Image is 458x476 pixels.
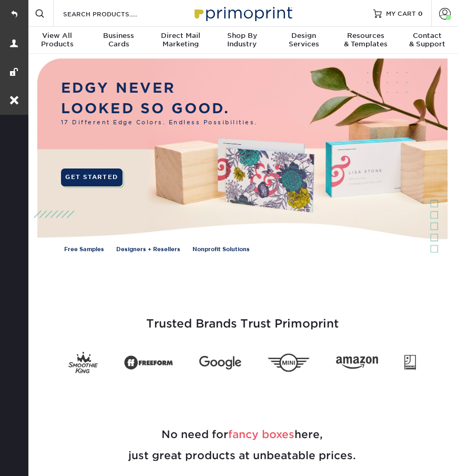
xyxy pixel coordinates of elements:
img: Google [199,355,241,369]
span: MY CART [386,9,416,18]
img: Goodwill [404,355,416,371]
a: DesignServices [273,27,334,55]
span: Shop By [211,32,273,40]
div: Products [26,32,88,48]
span: fancy boxes [228,428,294,441]
a: GET STARTED [61,168,123,186]
span: Contact [396,32,458,40]
img: Freeform [124,352,173,373]
div: Industry [211,32,273,48]
img: Mini [268,353,310,372]
p: EDGY NEVER [61,77,258,98]
span: 17 Different Edge Colors. Endless Possibilities. [61,118,258,127]
div: Cards [88,32,149,48]
span: View All [26,32,88,40]
span: Business [88,32,149,40]
span: Resources [334,32,396,40]
span: Design [273,32,334,40]
a: BusinessCards [88,27,149,55]
a: Shop ByIndustry [211,27,273,55]
a: Direct MailMarketing [150,27,211,55]
div: Marketing [150,32,211,48]
span: 0 [418,9,423,17]
a: Nonprofit Solutions [192,245,250,254]
p: LOOKED SO GOOD. [61,98,258,118]
img: Smoothie King [68,352,98,374]
h3: Trusted Brands Trust Primoprint [34,292,450,343]
a: View AllProducts [26,27,88,55]
div: & Support [396,32,458,48]
img: Amazon [336,356,378,369]
img: Primoprint [190,2,295,24]
a: Resources& Templates [334,27,396,55]
div: Services [273,32,334,48]
div: & Templates [334,32,396,48]
a: Designers + Resellers [116,245,180,254]
input: SEARCH PRODUCTS..... [62,7,165,20]
span: Direct Mail [150,32,211,40]
a: Contact& Support [396,27,458,55]
a: Free Samples [64,245,104,254]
